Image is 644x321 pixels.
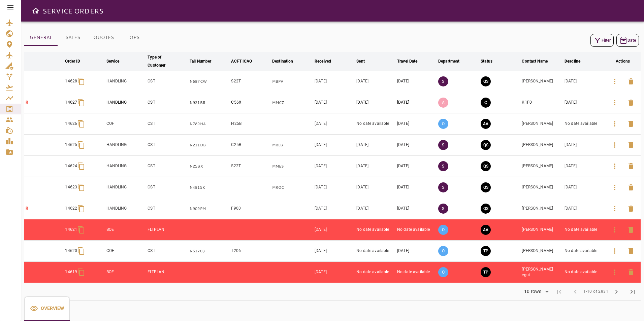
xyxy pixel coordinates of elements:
td: CST [146,71,188,92]
button: Delete [623,137,639,153]
td: [PERSON_NAME] [520,156,563,177]
span: Order ID [65,57,89,65]
p: N921BR [190,100,228,106]
td: [DATE] [313,156,355,177]
td: [DATE] [355,135,396,156]
td: [DATE] [396,92,437,113]
p: 14625 [65,142,77,148]
button: Delete [623,158,639,174]
p: N789HA [190,121,228,127]
button: AWAITING ASSIGNMENT [481,225,491,235]
button: Details [607,179,623,195]
div: Department [438,57,459,65]
button: QUOTE SENT [481,140,491,150]
div: Tail Number [190,57,211,65]
td: HANDLING [105,198,147,219]
button: Details [607,201,623,217]
td: COF [105,113,147,135]
p: S [438,204,448,214]
div: 10 rows [520,287,551,297]
td: [DATE] [563,92,605,113]
td: HANDLING [105,71,147,92]
td: [DATE] [396,71,437,92]
button: Details [607,243,623,259]
td: No date available [396,219,437,241]
button: Filter [590,34,614,47]
button: AWAITING ASSIGNMENT [481,119,491,129]
td: HANDLING [105,156,147,177]
td: BOE [105,219,147,241]
td: [DATE] [313,241,355,262]
td: [PERSON_NAME] [520,241,563,262]
span: Previous Page [567,284,583,300]
td: [DATE] [563,177,605,198]
button: Details [607,116,623,132]
p: A [438,98,448,108]
td: No date available [355,241,396,262]
div: Type of Customer [148,53,178,69]
span: Sent [356,57,374,65]
p: R [26,206,62,211]
p: S [438,140,448,150]
td: [PERSON_NAME] egui [520,262,563,283]
td: FLTPLAN [146,262,188,283]
span: Travel Date [397,57,426,65]
div: Travel Date [397,57,417,65]
span: Department [438,57,468,65]
div: Order ID [65,57,80,65]
p: 14624 [65,163,77,169]
button: Open drawer [29,4,42,17]
p: R [26,100,62,105]
span: Destination [272,57,302,65]
td: H25B [230,113,271,135]
td: CST [146,113,188,135]
p: MMES [272,164,312,169]
td: [DATE] [313,92,355,113]
p: N211DB [190,142,228,148]
p: S [438,76,448,86]
p: 14628 [65,78,77,84]
div: Deadline [565,57,580,65]
p: N909PM [190,206,228,212]
td: HANDLING [105,135,147,156]
td: [DATE] [396,241,437,262]
td: No date available [396,262,437,283]
p: 14623 [65,184,77,190]
button: QUOTE SENT [481,161,491,171]
td: [DATE] [396,198,437,219]
td: S22T [230,71,271,92]
button: Date [616,34,639,47]
button: TRIP PREPARATION [481,246,491,256]
td: [DATE] [355,71,396,92]
td: FLTPLAN [146,219,188,241]
p: O [438,225,448,235]
span: Next Page [608,284,624,300]
td: No date available [563,113,605,135]
p: N25BX [190,164,228,169]
td: CST [146,92,188,113]
td: [DATE] [355,92,396,113]
button: Details [607,264,623,280]
p: 14619 [65,269,77,275]
td: [DATE] [355,177,396,198]
span: Deadline [565,57,589,65]
td: [DATE] [563,156,605,177]
td: [DATE] [313,135,355,156]
div: ACFT ICAO [231,57,252,65]
td: [PERSON_NAME] [520,135,563,156]
div: Received [315,57,331,65]
span: Received [315,57,340,65]
td: [DATE] [396,113,437,135]
td: CST [146,198,188,219]
span: Contact Name [522,57,556,65]
button: QUOTE SENT [481,204,491,214]
td: [DATE] [313,71,355,92]
button: QUOTES [88,30,119,46]
td: [DATE] [313,198,355,219]
td: [DATE] [355,198,396,219]
td: [DATE] [313,262,355,283]
div: 10 rows [522,289,543,294]
td: [PERSON_NAME] [520,177,563,198]
div: basic tabs example [24,30,150,46]
td: [DATE] [563,71,605,92]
